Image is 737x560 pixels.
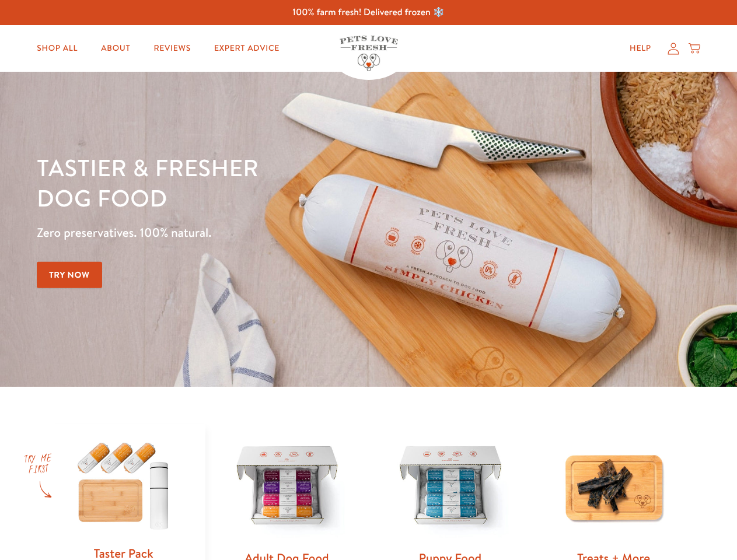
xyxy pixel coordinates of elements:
a: About [92,37,139,60]
a: Help [620,37,661,60]
a: Shop All [27,37,87,60]
a: Try Now [37,262,102,288]
img: Pets Love Fresh [340,36,398,71]
a: Expert Advice [205,37,289,60]
a: Reviews [144,37,200,60]
p: Zero preservatives. 100% natural. [37,222,479,243]
h1: Tastier & fresher dog food [37,152,479,213]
